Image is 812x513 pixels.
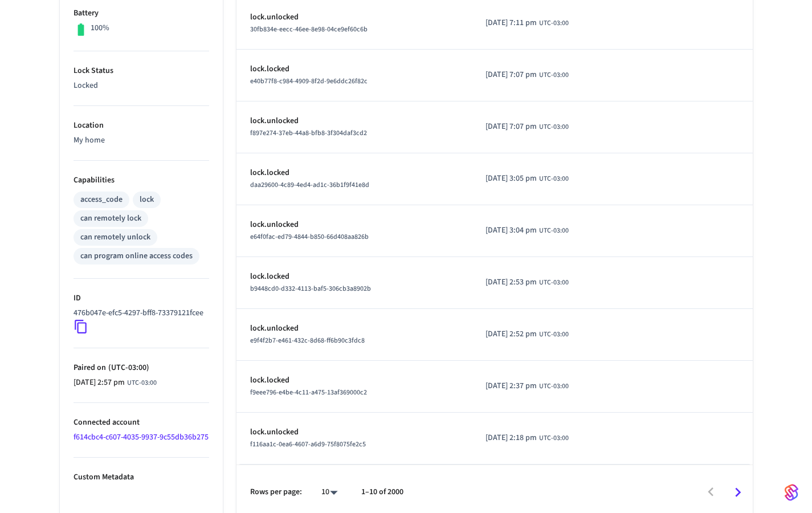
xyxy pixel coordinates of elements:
div: America/Sao_Paulo [485,276,569,288]
p: lock.locked [250,63,458,75]
span: daa29600-4c89-4ed4-ad1c-36b1f9f41e8d [250,180,369,190]
span: UTC-03:00 [539,70,569,80]
span: [DATE] 2:57 pm [74,377,125,389]
span: UTC-03:00 [127,378,157,388]
span: 30fb834e-eecc-46ee-8e98-04ce9ef60c6b [250,25,368,34]
div: America/Sao_Paulo [485,432,569,444]
span: UTC-03:00 [539,18,569,28]
span: UTC-03:00 [539,329,569,340]
div: America/Sao_Paulo [485,121,569,133]
span: UTC-03:00 [539,122,569,132]
p: Connected account [74,417,209,429]
span: [DATE] 2:37 pm [485,380,537,392]
p: 100% [91,22,109,34]
p: Locked [74,80,209,92]
p: lock.unlocked [250,11,458,23]
p: Rows per page: [250,486,302,498]
div: America/Sao_Paulo [485,69,569,81]
p: My home [74,135,209,146]
div: can remotely unlock [80,231,150,243]
button: Go to next page [724,479,751,506]
img: SeamLogoGradient.69752ec5.svg [785,483,798,502]
span: [DATE] 2:18 pm [485,432,537,444]
p: 1–10 of 2000 [361,486,403,498]
p: lock.unlocked [250,426,458,438]
div: lock [140,194,154,206]
div: 10 [316,484,343,500]
div: access_code [80,194,123,206]
p: Battery [74,7,209,19]
div: America/Sao_Paulo [485,328,569,340]
div: can remotely lock [80,213,141,225]
span: UTC-03:00 [539,174,569,184]
p: lock.locked [250,374,458,386]
div: America/Sao_Paulo [485,173,569,185]
span: UTC-03:00 [539,226,569,236]
p: lock.unlocked [250,323,458,335]
span: [DATE] 7:07 pm [485,69,537,81]
p: Custom Metadata [74,471,209,483]
span: e40b77f8-c984-4909-8f2d-9e6ddc26f82c [250,76,368,86]
p: lock.locked [250,167,458,179]
span: [DATE] 2:52 pm [485,328,537,340]
span: UTC-03:00 [539,381,569,392]
span: [DATE] 7:11 pm [485,17,537,29]
span: f9eee796-e4be-4c11-a475-13af369000c2 [250,388,367,397]
span: f897e274-37eb-44a8-bfb8-3f304daf3cd2 [250,128,367,138]
a: f614cbc4-c607-4035-9937-9c55db36b275 [74,431,209,443]
span: UTC-03:00 [539,278,569,288]
div: America/Sao_Paulo [485,225,569,237]
span: e64f0fac-ed79-4844-b850-66d408aa826b [250,232,369,242]
div: America/Sao_Paulo [485,17,569,29]
p: 476b047e-efc5-4297-bff8-73379121fcee [74,307,203,319]
span: f116aa1c-0ea6-4607-a6d9-75f8075fe2c5 [250,439,366,449]
span: [DATE] 7:07 pm [485,121,537,133]
span: [DATE] 3:05 pm [485,173,537,185]
div: America/Sao_Paulo [74,377,157,389]
span: b9448cd0-d332-4113-baf5-306cb3a8902b [250,284,371,294]
p: Location [74,120,209,132]
span: ( UTC-03:00 ) [106,362,149,373]
div: America/Sao_Paulo [485,380,569,392]
span: UTC-03:00 [539,433,569,443]
p: Lock Status [74,65,209,77]
p: lock.unlocked [250,115,458,127]
span: e9f4f2b7-e461-432c-8d68-ff6b90c3fdc8 [250,336,365,345]
span: [DATE] 2:53 pm [485,276,537,288]
div: can program online access codes [80,250,193,262]
p: lock.unlocked [250,219,458,231]
span: [DATE] 3:04 pm [485,225,537,237]
p: lock.locked [250,271,458,283]
p: ID [74,292,209,304]
p: Capabilities [74,174,209,186]
p: Paired on [74,362,209,374]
